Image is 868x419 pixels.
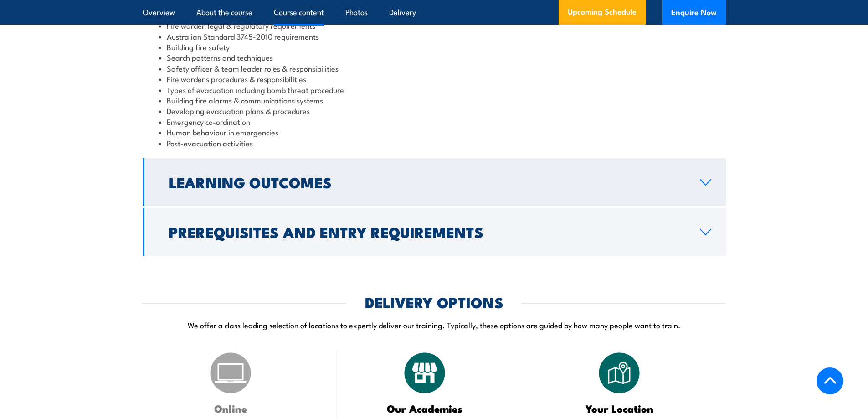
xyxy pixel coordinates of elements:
[159,95,709,105] li: Building fire alarms & communications systems
[159,73,709,84] li: Fire wardens procedures & responsibilities
[165,403,296,414] h3: Online
[159,116,709,127] li: Emergency co-ordination
[143,320,726,330] p: We offer a class leading selection of locations to expertly deliver our training. Typically, thes...
[159,127,709,137] li: Human behaviour in emergencies
[159,105,709,116] li: Developing evacuation plans & procedures
[159,31,709,41] li: Australian Standard 3745-2010 requirements
[159,52,709,62] li: Search patterns and techniques
[365,295,503,308] h2: DELIVERY OPTIONS
[159,63,709,73] li: Safety officer & team leader roles & responsibilities
[159,138,709,148] li: Post-evacuation activities
[159,20,709,31] li: Fire warden legal & regulatory requirements
[169,176,685,188] h2: Learning Outcomes
[143,158,726,206] a: Learning Outcomes
[169,225,685,238] h2: Prerequisites and Entry Requirements
[159,41,709,52] li: Building fire safety
[554,403,685,414] h3: Your Location
[360,403,490,414] h3: Our Academies
[143,208,726,256] a: Prerequisites and Entry Requirements
[159,84,709,95] li: Types of evacuation including bomb threat procedure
